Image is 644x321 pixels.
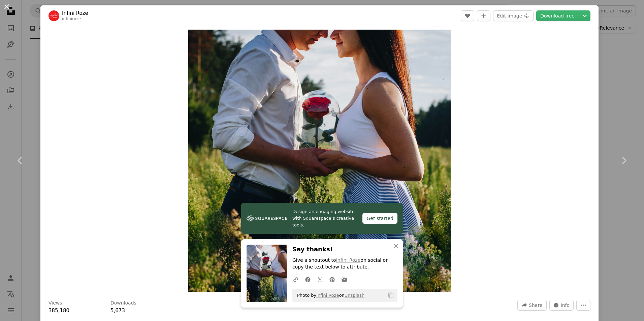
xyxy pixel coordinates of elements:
a: infiniroze [62,16,81,21]
span: 5,673 [110,308,125,314]
button: Stats about this image [549,300,574,311]
a: Infini Roze [336,257,361,263]
span: Photo by on [294,290,364,301]
img: man in white dress shirt holding red rose [188,30,451,292]
a: Next [604,128,644,193]
span: Design an engaging website with Squarespace’s creative tools. [292,208,357,228]
button: Like [461,10,474,21]
button: Add to Collection [477,10,490,21]
img: file-1606177908946-d1eed1cbe4f5image [247,213,287,223]
a: Design an engaging website with Squarespace’s creative tools.Get started [241,203,403,234]
h3: Say thanks! [292,245,397,254]
a: Share on Facebook [302,273,314,286]
a: Share on Pinterest [326,273,338,286]
a: Download free [536,10,579,21]
h3: Views [49,300,62,307]
span: Share [529,300,542,310]
button: Choose download size [579,10,590,21]
button: Copy to clipboard [385,290,397,301]
img: Go to Infini Roze's profile [49,10,59,21]
a: Share over email [338,273,350,286]
button: More Actions [576,300,590,311]
div: Get started [362,213,397,224]
h3: Downloads [110,300,136,307]
p: Give a shoutout to on social or copy the text below to attribute. [292,257,397,271]
a: Infini Roze [316,293,339,298]
a: Unsplash [345,293,364,298]
span: Info [561,300,570,310]
button: Edit image [493,10,534,21]
a: Share on Twitter [314,273,326,286]
span: 385,180 [49,308,69,314]
a: Infini Roze [62,10,88,16]
button: Zoom in on this image [188,30,451,292]
button: Share this image [517,300,546,311]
